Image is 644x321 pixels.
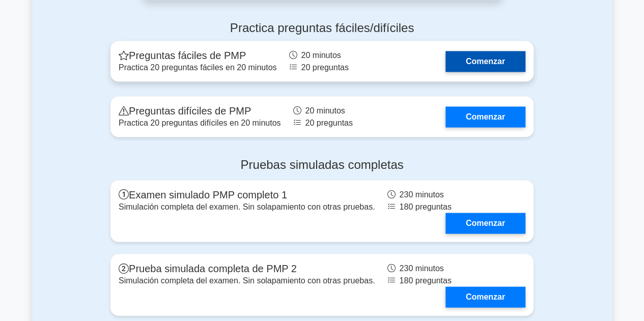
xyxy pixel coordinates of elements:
a: Comenzar [445,213,525,234]
font: Pruebas simuladas completas [240,157,403,171]
font: Practica preguntas fáciles/difíciles [230,20,414,34]
a: Comenzar [445,51,525,72]
a: Comenzar [445,106,525,127]
a: Comenzar [445,286,525,307]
